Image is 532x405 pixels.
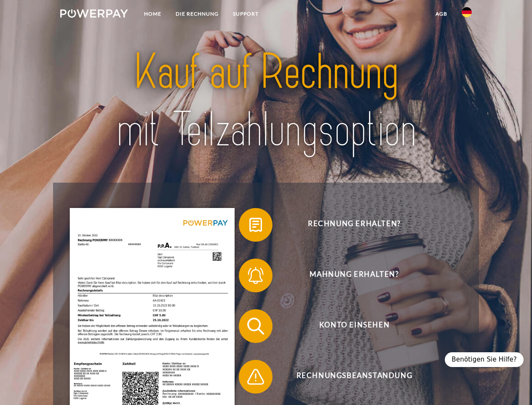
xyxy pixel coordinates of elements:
img: de [462,7,472,17]
img: qb_search.svg [245,316,266,337]
button: Konto einsehen [239,309,458,343]
img: qb_warning.svg [245,366,266,387]
span: Rechnungsbeanstandung [251,360,457,394]
span: Rechnung erhalten? [251,208,457,242]
img: title-powerpay_de.svg [80,40,452,162]
div: Benötigen Sie Hilfe? [445,352,524,367]
a: DIE RECHNUNG [168,6,226,22]
button: Mahnung erhalten? [239,259,458,292]
a: agb [428,6,454,22]
span: Mahnung erhalten? [251,259,457,292]
button: Rechnung erhalten? [239,208,458,242]
button: Rechnungsbeanstandung [239,360,458,394]
img: qb_bill.svg [245,214,266,235]
img: logo-powerpay-white.svg [60,9,128,18]
a: SUPPORT [226,6,266,22]
span: Konto einsehen [251,309,457,343]
img: qb_bell.svg [245,265,266,286]
a: Home [137,6,168,22]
